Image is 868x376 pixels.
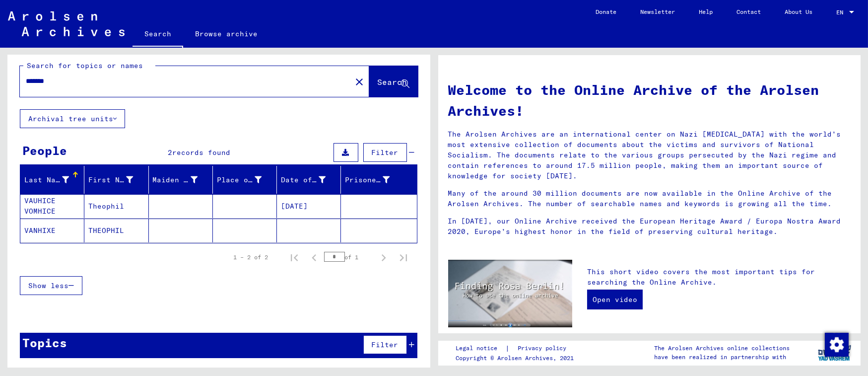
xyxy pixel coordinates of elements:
button: Clear [349,72,369,91]
mat-header-cell: Place of Birth [213,166,277,194]
div: Topics [22,334,67,352]
button: Previous page [304,247,324,267]
p: The Arolsen Archives are an international center on Nazi [MEDICAL_DATA] with the world’s most ext... [448,129,851,181]
div: Maiden Name [153,172,212,188]
p: The Arolsen Archives online collections [654,344,790,353]
mat-cell: [DATE] [277,194,341,218]
span: Search [378,77,407,87]
span: Show less [28,281,68,290]
p: This short video covers the most important tips for searching the Online Archive. [587,267,851,288]
div: Last Name [24,175,69,185]
mat-cell: [PERSON_NAME] VAUHICE VOMHICE VOMHIXE [20,194,84,218]
button: First page [284,247,304,267]
button: Last page [394,247,413,267]
mat-header-cell: Prisoner # [341,166,416,194]
span: EN [836,9,847,16]
a: Browse archive [183,22,269,46]
button: Filter [363,143,407,162]
mat-icon: close [353,76,365,88]
div: Place of Birth [217,175,262,185]
button: Next page [374,247,394,267]
div: Prisoner # [345,172,404,188]
mat-header-cell: First Name [84,166,148,194]
div: | [456,343,578,354]
div: First Name [88,175,133,185]
mat-cell: Theophil [84,194,148,218]
img: yv_logo.png [816,340,853,365]
div: 1 – 2 of 2 [234,253,268,262]
div: Last Name [24,172,84,188]
span: 2 [168,148,172,157]
p: In [DATE], our Online Archive received the European Heritage Award / Europa Nostra Award 2020, Eu... [448,216,851,237]
div: Change consent [824,332,848,356]
button: Filter [363,335,407,354]
h1: Welcome to the Online Archive of the Arolsen Archives! [448,79,851,121]
a: Search [133,22,183,48]
div: Maiden Name [153,175,198,185]
mat-cell: THEOPHIL [84,219,148,242]
img: Change consent [825,333,849,357]
mat-header-cell: Last Name [20,166,84,194]
button: Search [369,66,418,97]
a: Open video [587,290,643,309]
div: Place of Birth [217,172,276,188]
div: Prisoner # [345,175,390,185]
a: Privacy policy [510,343,578,354]
p: Many of the around 30 million documents are now available in the Online Archive of the Arolsen Ar... [448,188,851,209]
p: Copyright © Arolsen Archives, 2021 [456,354,578,363]
img: video.jpg [448,260,572,327]
button: Archival tree units [20,109,125,128]
mat-header-cell: Date of Birth [277,166,341,194]
div: Date of Birth [281,175,326,185]
button: Show less [20,276,82,295]
span: records found [172,148,230,157]
mat-label: Search for topics or names [27,61,143,70]
div: First Name [88,172,148,188]
mat-cell: VANHIXE [20,219,84,242]
span: Filter [372,148,399,157]
a: Legal notice [456,343,505,354]
div: People [22,142,67,159]
img: Arolsen_neg.svg [8,11,125,36]
mat-header-cell: Maiden Name [149,166,213,194]
div: Date of Birth [281,172,340,188]
p: have been realized in partnership with [654,353,790,362]
span: Filter [372,340,399,349]
div: of 1 [324,252,374,262]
